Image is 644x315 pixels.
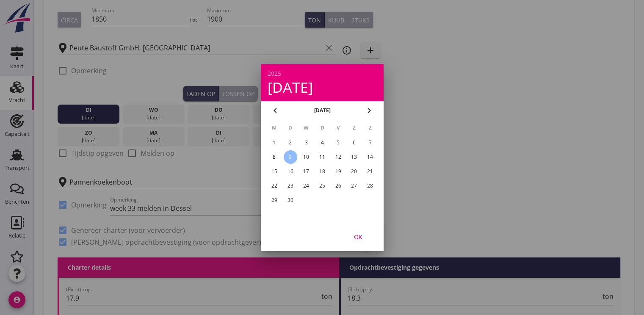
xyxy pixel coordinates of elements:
[268,80,377,94] div: [DATE]
[330,121,345,135] th: V
[270,105,280,116] i: chevron_left
[331,179,345,193] button: 26
[299,165,313,178] button: 17
[267,193,281,207] button: 29
[347,136,361,149] button: 6
[283,165,297,178] button: 16
[363,150,377,164] button: 14
[283,193,297,207] button: 30
[267,150,281,164] button: 8
[315,121,330,135] th: D
[315,165,329,178] button: 18
[267,179,281,193] button: 22
[346,121,362,135] th: Z
[364,105,374,116] i: chevron_right
[363,165,377,178] button: 21
[346,232,370,241] div: OK
[267,121,282,135] th: M
[267,136,281,149] button: 1
[311,104,333,117] button: [DATE]
[299,121,314,135] th: W
[282,121,298,135] th: D
[299,179,313,193] button: 24
[347,179,361,193] button: 27
[315,179,329,193] button: 25
[362,121,378,135] th: Z
[315,150,329,164] button: 11
[283,136,297,149] button: 2
[268,71,377,77] div: 2025
[347,165,361,178] button: 20
[299,136,313,149] button: 3
[267,165,281,178] button: 15
[283,179,297,193] button: 23
[299,150,313,164] button: 10
[340,229,377,244] button: OK
[363,179,377,193] button: 28
[283,150,297,164] button: 9
[315,136,329,149] button: 4
[331,150,345,164] button: 12
[347,150,361,164] button: 13
[331,165,345,178] button: 19
[331,136,345,149] button: 5
[363,136,377,149] button: 7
